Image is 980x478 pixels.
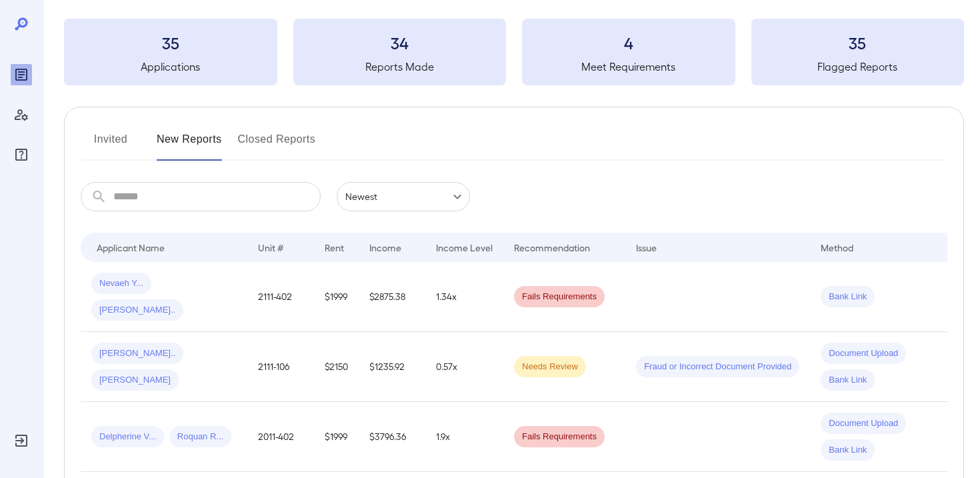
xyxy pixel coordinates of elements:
div: Income Level [436,239,493,255]
h5: Flagged Reports [751,59,965,75]
div: Manage Users [11,104,32,125]
td: 2111-106 [247,332,314,402]
span: Roquan R... [169,431,231,443]
h5: Applications [64,59,277,75]
span: Bank Link [821,444,875,457]
div: Applicant Name [97,239,165,255]
span: Nevaeh Y... [91,277,151,290]
h3: 4 [522,32,735,53]
td: $2150 [314,332,359,402]
td: 1.34x [425,262,503,332]
span: Fails Requirements [514,291,605,303]
span: [PERSON_NAME].. [91,347,183,360]
span: Bank Link [821,374,875,387]
td: 0.57x [425,332,503,402]
span: Document Upload [821,417,906,430]
h5: Meet Requirements [522,59,735,75]
td: $3796.36 [359,402,425,472]
span: Fraud or Incorrect Document Provided [636,361,799,373]
td: 2111-402 [247,262,314,332]
button: New Reports [157,129,222,161]
div: Recommendation [514,239,590,255]
span: Document Upload [821,347,906,360]
h3: 35 [751,32,965,53]
span: [PERSON_NAME].. [91,304,183,317]
div: Income [369,239,401,255]
td: $1999 [314,402,359,472]
td: $2875.38 [359,262,425,332]
div: FAQ [11,144,32,165]
td: 1.9x [425,402,503,472]
h3: 34 [293,32,507,53]
span: Bank Link [821,291,875,303]
span: Needs Review [514,361,586,373]
button: Invited [81,129,141,161]
div: Rent [325,239,346,255]
span: Fails Requirements [514,431,605,443]
summary: 35Applications34Reports Made4Meet Requirements35Flagged Reports [64,19,964,85]
td: $1999 [314,262,359,332]
h3: 35 [64,32,277,53]
button: Closed Reports [238,129,316,161]
span: Delpherine V... [91,431,164,443]
span: [PERSON_NAME] [91,374,179,387]
div: Unit # [258,239,283,255]
td: 2011-402 [247,402,314,472]
td: $1235.92 [359,332,425,402]
div: Log Out [11,430,32,451]
div: Issue [636,239,657,255]
h5: Reports Made [293,59,507,75]
div: Method [821,239,853,255]
div: Newest [337,182,470,211]
div: Reports [11,64,32,85]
